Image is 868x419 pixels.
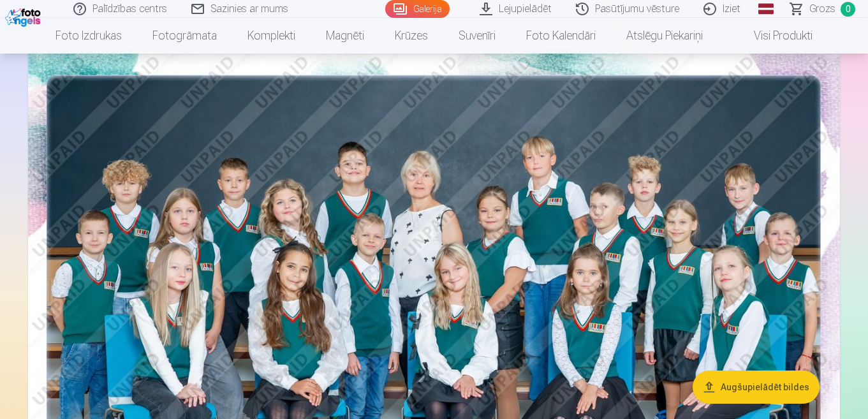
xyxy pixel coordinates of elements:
[311,18,379,54] a: Magnēti
[611,18,718,54] a: Atslēgu piekariņi
[809,1,835,17] span: Grozs
[137,18,232,54] a: Fotogrāmata
[841,2,855,17] span: 0
[693,371,820,404] button: Augšupielādēt bildes
[232,18,311,54] a: Komplekti
[379,18,443,54] a: Krūzes
[5,5,44,27] img: /fa1
[40,18,137,54] a: Foto izdrukas
[511,18,611,54] a: Foto kalendāri
[718,18,828,54] a: Visi produkti
[443,18,511,54] a: Suvenīri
